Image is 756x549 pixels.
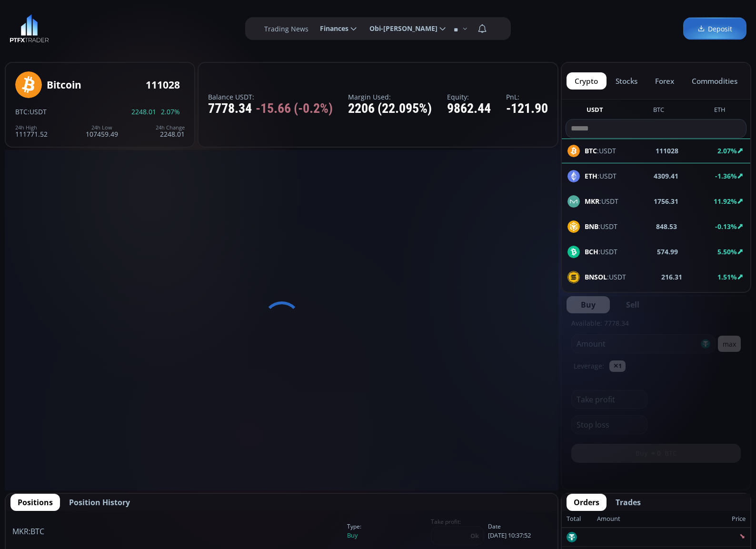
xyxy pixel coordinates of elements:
b: 5.50% [717,247,737,256]
button: USDT [583,105,607,117]
span: Finances [313,19,348,38]
span: :USDT [585,171,617,181]
span: Position History [69,497,130,508]
span: :USDT [28,107,47,116]
b: MKR [12,526,29,537]
b: 574.99 [657,247,678,257]
span: Buy [345,519,429,544]
label: PnL: [506,93,548,100]
div: Amount [597,513,620,525]
label: Equity: [447,93,491,100]
b: BNSOL [585,272,607,281]
b: 1.51% [717,272,737,281]
button: stocks [607,72,646,90]
span: Trades [616,497,641,508]
b: 4309.41 [654,171,678,181]
span: :BTC [12,526,44,537]
button: Position History [62,494,137,511]
b: 1756.31 [654,196,678,206]
span: -15.66 (-0.2%) [256,101,333,116]
button: Trades [608,494,648,511]
div: 111771.52 [15,125,48,138]
span: :USDT [585,272,626,282]
button: BTC [649,105,668,117]
div: Bitcoin [47,80,81,90]
span: BTC [15,107,28,116]
div: 24h High [15,125,48,130]
img: LOGO [10,14,49,43]
div: Total [567,513,597,525]
b: BCH [585,247,598,256]
div: 111028 [146,80,180,90]
button: commodities [683,72,746,90]
b: MKR [585,197,599,206]
b: 11.92% [714,197,737,206]
div: 7778.34 [208,101,333,116]
b: -1.36% [715,171,737,180]
label: Margin Used: [348,93,432,100]
div: -121.90 [506,101,548,116]
a: Deposit [683,18,746,40]
span: :USDT [585,221,617,231]
b: 216.31 [661,272,682,282]
span: Orders [574,497,599,508]
b: 848.53 [656,221,677,231]
b: ETH [585,171,597,180]
div: 24h Change [156,125,185,130]
div: 2206 (22.095%) [348,101,432,116]
label: Trading News [264,24,308,34]
button: Positions [10,494,60,511]
span: Obi-[PERSON_NAME] [363,19,438,38]
span: 2.07% [161,108,180,115]
label: Balance USDT: [208,93,333,100]
span: Positions [18,497,53,508]
span: Deposit [697,24,732,34]
div: 24h Low [86,125,118,130]
span: [DATE] 10:37:52 [486,519,553,544]
button: crypto [567,72,607,90]
div: 2248.01 [156,125,185,138]
b: -0.13% [715,222,737,231]
span: :USDT [585,247,617,257]
span: :USDT [585,196,618,206]
div: Price [620,513,746,525]
div: 107459.49 [86,125,118,138]
button: forex [647,72,683,90]
span: 2248.01 [131,108,156,115]
button: Orders [567,494,607,511]
div: 9862.44 [447,101,491,116]
button: ETH [710,105,729,117]
b: BNB [585,222,598,231]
